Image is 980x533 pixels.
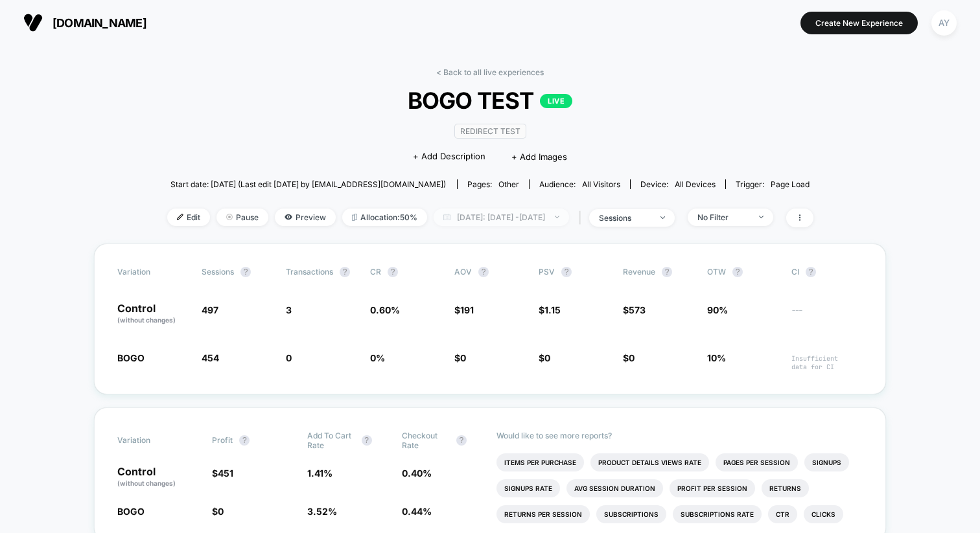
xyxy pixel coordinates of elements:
[240,267,251,277] button: ?
[239,435,250,446] button: ?
[307,468,332,479] span: 1.41 %
[216,209,268,226] span: Pause
[791,267,863,277] span: CI
[539,179,620,189] div: Audience:
[434,209,569,226] span: [DATE]: [DATE] - [DATE]
[623,304,646,315] span: $
[117,431,189,450] span: Variation
[454,304,474,315] span: $
[496,453,584,471] li: Items Per Purchase
[199,87,780,114] span: BOGO TEST
[167,209,210,226] span: Edit
[498,179,519,189] span: other
[117,352,145,363] span: BOGO
[286,267,333,277] span: Transactions
[117,267,189,277] span: Variation
[539,267,555,277] span: PSV
[307,506,337,517] span: 3.52 %
[732,267,743,277] button: ?
[804,505,843,523] li: Clicks
[467,179,519,189] div: Pages:
[673,505,762,523] li: Subscriptions Rate
[599,213,651,223] div: sessions
[117,303,189,325] p: Control
[212,506,224,517] span: $
[460,304,474,315] span: 191
[582,179,620,189] span: All Visitors
[436,67,544,77] a: < Back to all live experiences
[590,453,709,471] li: Product Details Views Rate
[456,435,467,446] button: ?
[362,435,372,446] button: ?
[927,10,961,36] button: AY
[117,506,145,517] span: BOGO
[454,352,466,363] span: $
[931,10,957,36] div: AY
[771,179,810,189] span: Page Load
[370,267,381,277] span: CR
[670,479,755,497] li: Profit Per Session
[342,209,427,226] span: Allocation: 50%
[496,505,590,523] li: Returns Per Session
[275,209,336,226] span: Preview
[496,479,560,497] li: Signups Rate
[352,214,357,221] img: rebalance
[170,179,446,189] span: Start date: [DATE] (Last edit [DATE] by [EMAIL_ADDRESS][DOMAIN_NAME])
[23,13,43,32] img: Visually logo
[370,352,385,363] span: 0 %
[402,468,432,479] span: 0.40 %
[707,304,728,315] span: 90%
[460,352,466,363] span: 0
[697,212,749,222] div: No Filter
[675,179,716,189] span: all devices
[660,216,665,219] img: end
[768,505,797,523] li: Ctr
[707,267,778,277] span: OTW
[561,267,572,277] button: ?
[806,267,816,277] button: ?
[629,352,635,363] span: 0
[623,352,635,363] span: $
[370,304,400,315] span: 0.60 %
[226,214,233,220] img: end
[402,506,432,517] span: 0.44 %
[52,16,146,30] span: [DOMAIN_NAME]
[629,304,646,315] span: 573
[791,354,863,371] span: Insufficient data for CI
[413,150,485,163] span: + Add Description
[762,479,809,497] li: Returns
[454,267,472,277] span: AOV
[307,431,355,450] span: Add To Cart Rate
[202,304,218,315] span: 497
[707,352,726,363] span: 10%
[566,479,663,497] li: Avg Session Duration
[511,152,567,162] span: + Add Images
[117,466,199,488] p: Control
[212,435,233,445] span: Profit
[804,453,849,471] li: Signups
[340,267,350,277] button: ?
[454,124,526,139] span: Redirect Test
[202,267,234,277] span: Sessions
[117,479,176,487] span: (without changes)
[555,216,559,218] img: end
[443,214,450,220] img: calendar
[791,306,863,325] span: ---
[539,352,550,363] span: $
[496,431,863,440] p: Would like to see more reports?
[286,352,292,363] span: 0
[19,12,150,33] button: [DOMAIN_NAME]
[388,267,398,277] button: ?
[212,468,233,479] span: $
[478,267,489,277] button: ?
[596,505,666,523] li: Subscriptions
[759,216,764,218] img: end
[218,506,224,517] span: 0
[202,352,219,363] span: 454
[402,431,450,450] span: Checkout Rate
[716,453,798,471] li: Pages Per Session
[117,316,176,324] span: (without changes)
[544,352,550,363] span: 0
[800,12,918,34] button: Create New Experience
[544,304,561,315] span: 1.15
